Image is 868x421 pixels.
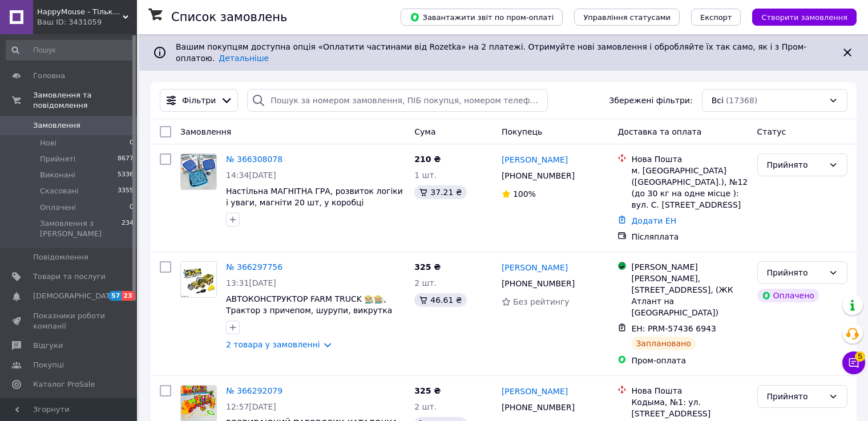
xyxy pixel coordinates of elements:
div: Пром-оплата [631,355,748,366]
a: АВТОКОНСТРУКТОР FARM TRUCK 🧑🏼‍🌾👩🏼‍🌾, Трактор з причепом, шурупи, викрутка [226,294,392,315]
span: Прийняті [40,154,75,164]
button: Управління статусами [574,9,680,26]
span: 2 шт. [414,402,437,411]
img: Фото товару [181,154,216,189]
span: Замовлення [180,127,231,136]
span: Всі [712,95,724,106]
a: Детальніше [219,54,269,63]
div: Оплачено [757,289,819,302]
a: Настільна МАГНІТНА ГРА, розвиток логіки і уваги, магніти 20 шт, у коробці [226,187,403,207]
img: Фото товару [181,386,216,421]
span: Виконані [40,170,75,180]
span: Нові [40,138,56,148]
span: Замовлення [33,120,80,131]
a: Фото товару [180,261,217,298]
div: [PERSON_NAME] [631,261,748,273]
div: 46.61 ₴ [414,293,466,307]
button: Експорт [691,9,741,26]
span: 2 шт. [414,278,437,288]
div: Прийнято [767,266,824,279]
h1: Список замовлень [171,10,287,24]
span: Завантажити звіт по пром-оплаті [410,12,554,22]
a: [PERSON_NAME] [502,386,568,397]
a: № 366297756 [226,262,282,272]
span: [DEMOGRAPHIC_DATA] [33,291,118,301]
div: Нова Пошта [631,153,748,165]
input: Пошук [6,40,135,60]
a: № 366308078 [226,155,282,164]
span: Показники роботи компанії [33,311,106,331]
span: Оплачені [40,203,76,213]
span: 1 шт. [414,171,437,180]
a: Фото товару [180,153,217,190]
div: Ваш ID: 3431059 [37,17,137,27]
span: Замовлення та повідомлення [33,90,137,111]
div: 37.21 ₴ [414,185,466,199]
span: Збережені фільтри: [609,95,692,106]
span: HappyMouse - Тільки кращі іграшки за доступними цінами💛 [37,7,123,17]
span: (17368) [726,96,757,105]
a: [PERSON_NAME] [502,154,568,165]
input: Пошук за номером замовлення, ПІБ покупця, номером телефону, Email, номером накладної [247,89,548,112]
span: Без рейтингу [513,297,570,306]
span: Повідомлення [33,252,88,262]
span: 234 [122,218,134,239]
span: Доставка та оплата [617,127,701,136]
span: 0 [130,203,134,213]
span: 100% [513,189,536,199]
span: 5 [855,351,865,362]
span: 5336 [118,170,134,180]
span: Вашим покупцям доступна опція «Оплатити частинами від Rozetka» на 2 платежі. Отримуйте нові замов... [176,42,806,63]
div: Прийнято [767,159,824,171]
div: Післяплата [631,231,748,242]
span: 210 ₴ [414,155,441,164]
span: ЕН: PRM-57436 6943 [631,324,716,333]
span: Фільтри [182,95,216,106]
span: Експорт [700,13,732,22]
span: Створити замовлення [761,13,847,22]
span: Відгуки [33,341,63,351]
span: Покупці [33,360,64,370]
span: 325 ₴ [414,262,441,272]
a: № 366292079 [226,386,282,395]
button: Завантажити звіт по пром-оплаті [401,9,563,26]
span: 325 ₴ [414,386,441,395]
span: Статус [757,127,786,136]
span: 12:57[DATE] [226,402,276,411]
div: м. [GEOGRAPHIC_DATA] ([GEOGRAPHIC_DATA].), №12 (до 30 кг на одне місце ): вул. С. [STREET_ADDRESS] [631,165,748,211]
span: 3355 [118,186,134,196]
span: Замовлення з [PERSON_NAME] [40,218,122,239]
span: Покупець [502,127,542,136]
div: Нова Пошта [631,385,748,396]
span: 0 [130,138,134,148]
div: [PHONE_NUMBER] [499,276,577,292]
div: Прийнято [767,390,824,403]
a: Додати ЕН [631,216,676,225]
div: Заплановано [631,337,696,350]
span: 23 [122,291,135,301]
a: 2 товара у замовленні [226,340,320,349]
button: Чат з покупцем5 [842,351,865,374]
span: 57 [108,291,122,301]
span: Товари та послуги [33,272,106,282]
span: Управління статусами [583,13,671,22]
div: [PHONE_NUMBER] [499,168,577,184]
img: Фото товару [181,262,216,297]
a: Створити замовлення [741,12,857,21]
span: Головна [33,71,65,81]
div: [PERSON_NAME], [STREET_ADDRESS], (ЖК Атлант на [GEOGRAPHIC_DATA]) [631,273,748,318]
div: [PHONE_NUMBER] [499,399,577,415]
span: 14:34[DATE] [226,171,276,180]
div: Кодыма, №1: ул. [STREET_ADDRESS] [631,396,748,419]
a: [PERSON_NAME] [502,262,568,273]
span: Cума [414,127,435,136]
span: Каталог ProSale [33,379,95,390]
button: Створити замовлення [752,9,857,26]
span: Скасовані [40,186,79,196]
span: 8677 [118,154,134,164]
span: 13:31[DATE] [226,278,276,288]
